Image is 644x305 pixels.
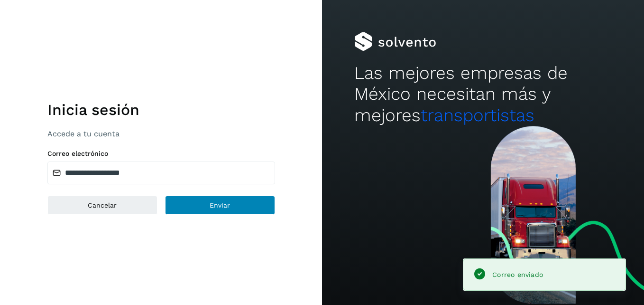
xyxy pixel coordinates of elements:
[492,271,543,278] span: Correo enviado
[354,63,612,126] h2: Las mejores empresas de México necesitan más y mejores
[421,105,534,125] span: transportistas
[47,150,275,158] label: Correo electrónico
[47,129,275,138] p: Accede a tu cuenta
[88,202,117,209] span: Cancelar
[47,196,157,215] button: Cancelar
[165,196,275,215] button: Enviar
[210,202,230,209] span: Enviar
[47,101,275,119] h1: Inicia sesión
